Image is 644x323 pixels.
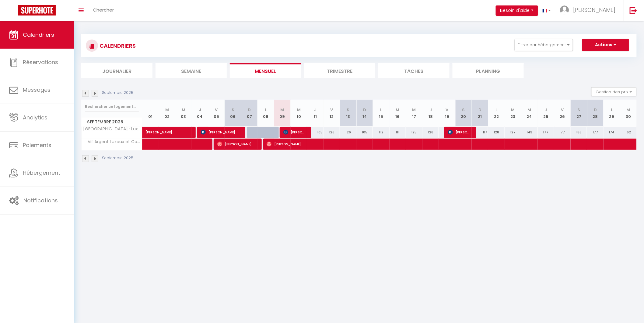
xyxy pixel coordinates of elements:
abbr: M [297,107,301,113]
abbr: M [627,107,630,113]
th: 12 [324,100,340,127]
abbr: S [462,107,465,113]
div: 177 [538,127,554,138]
abbr: D [248,107,251,113]
th: 18 [422,100,439,127]
span: [PERSON_NAME] [448,126,470,138]
img: ... [560,5,569,15]
abbr: M [412,107,416,113]
abbr: J [199,107,201,113]
th: 29 [604,100,620,127]
span: [PERSON_NAME] [201,126,239,138]
li: Tâches [378,63,450,78]
button: Ouvrir le widget de chat LiveChat [5,2,23,21]
abbr: L [496,107,498,113]
span: Notifications [23,197,58,204]
button: Gestion des prix [591,87,637,96]
abbr: J [545,107,547,113]
abbr: D [478,107,481,113]
th: 19 [439,100,455,127]
th: 15 [373,100,389,127]
th: 24 [521,100,538,127]
button: Besoin d'aide ? [496,5,538,16]
li: Mensuel [230,63,301,78]
div: 105 [356,127,373,138]
a: [PERSON_NAME] [142,127,159,138]
img: Super Booking [18,5,56,15]
abbr: M [511,107,515,113]
th: 27 [571,100,587,127]
th: 06 [225,100,241,127]
th: 11 [307,100,324,127]
img: logout [630,7,637,14]
abbr: M [165,107,169,113]
th: 05 [208,100,225,127]
div: 111 [390,127,406,138]
p: Septembre 2025 [102,90,133,96]
li: Trimestre [304,63,375,78]
abbr: L [380,107,382,113]
span: Hébergement [23,169,60,177]
abbr: M [182,107,185,113]
th: 21 [472,100,488,127]
div: 126 [324,127,340,138]
abbr: J [314,107,317,113]
th: 23 [505,100,521,127]
abbr: V [215,107,218,113]
th: 26 [554,100,571,127]
div: 126 [422,127,439,138]
th: 10 [291,100,307,127]
abbr: L [265,107,267,113]
button: Filtrer par hébergement [515,39,573,51]
abbr: V [331,107,333,113]
th: 09 [274,100,291,127]
span: Analytics [23,114,47,121]
abbr: L [611,107,613,113]
div: 186 [571,127,587,138]
div: 128 [488,127,505,138]
abbr: V [446,107,449,113]
div: 177 [554,127,571,138]
div: 126 [340,127,356,138]
abbr: J [429,107,432,113]
span: Vif Argent Luxeux et Cozy [82,139,143,145]
span: Réservations [23,58,58,66]
div: 174 [604,127,620,138]
div: 143 [521,127,538,138]
abbr: S [578,107,580,113]
span: [GEOGRAPHIC_DATA] · Luxueux et cosy [82,127,143,131]
th: 07 [241,100,257,127]
th: 13 [340,100,356,127]
span: [PERSON_NAME] [217,138,256,150]
abbr: M [528,107,531,113]
span: Septembre 2025 [82,118,142,126]
th: 28 [587,100,604,127]
th: 01 [142,100,159,127]
th: 16 [390,100,406,127]
th: 30 [620,100,637,127]
th: 04 [192,100,208,127]
th: 22 [488,100,505,127]
abbr: M [281,107,284,113]
th: 08 [257,100,274,127]
abbr: L [150,107,152,113]
span: Paiements [23,141,51,149]
h3: CALENDRIERS [98,39,136,53]
th: 14 [356,100,373,127]
th: 03 [175,100,192,127]
th: 25 [538,100,554,127]
abbr: D [363,107,366,113]
th: 17 [406,100,422,127]
span: [PERSON_NAME] [283,126,305,138]
span: [PERSON_NAME] [145,123,187,135]
li: Semaine [156,63,227,78]
li: Journalier [81,63,152,78]
th: 20 [455,100,472,127]
p: Septembre 2025 [102,155,133,161]
span: Calendriers [23,31,54,39]
div: 127 [505,127,521,138]
div: 125 [406,127,422,138]
div: 112 [373,127,389,138]
abbr: D [594,107,597,113]
abbr: V [561,107,564,113]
